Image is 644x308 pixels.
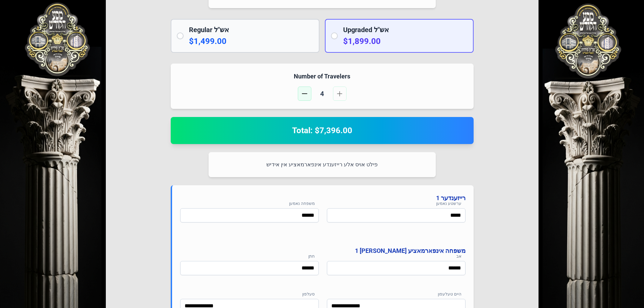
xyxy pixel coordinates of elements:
h4: Number of Travelers [179,72,466,81]
h2: Upgraded אש"ל [343,25,468,34]
span: 4 [314,89,330,98]
h2: Total: $7,396.00 [179,125,466,136]
p: $1,899.00 [343,36,468,47]
h2: Regular אש"ל [189,25,313,34]
h4: רייזענדער 1 [180,193,466,203]
p: פילט אויס אלע רייזענדע אינפארמאציע אין אידיש [217,160,428,169]
h4: משפחה אינפארמאציע [PERSON_NAME] 1 [180,246,466,256]
p: $1,499.00 [189,36,313,47]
